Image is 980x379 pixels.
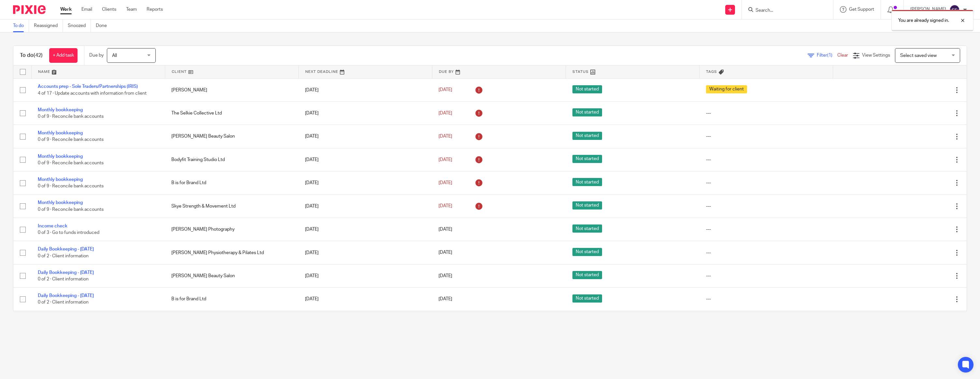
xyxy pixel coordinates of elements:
span: Not started [572,108,602,116]
a: Income check [38,224,67,228]
span: [DATE] [439,157,452,162]
span: Not started [572,201,602,210]
td: [DATE] [298,218,432,241]
span: Not started [572,85,602,93]
td: [DATE] [298,171,432,195]
span: All [112,53,117,58]
a: Snoozed [68,20,91,32]
td: [DATE] [298,125,432,148]
td: [DATE] [298,288,432,311]
a: Daily Bookkeeping - [DATE] [38,270,94,275]
a: Daily Bookkeeping - [DATE] [38,293,94,298]
span: Not started [572,294,602,303]
span: [DATE] [439,274,452,278]
span: (1) [827,53,832,58]
div: --- [706,133,827,140]
div: --- [706,110,827,116]
span: [DATE] [439,204,452,209]
td: [DATE] [298,102,432,125]
td: [PERSON_NAME] Physiotherapy & Pilates Ltd [165,241,298,264]
td: [PERSON_NAME] Beauty Salon [165,264,298,287]
a: Monthly bookkeeping [38,177,83,182]
td: [DATE] [298,264,432,287]
span: 0 of 2 · Client information [38,254,89,258]
span: [DATE] [439,297,452,301]
div: --- [706,156,827,163]
a: Reports [147,6,163,13]
a: Email [81,6,92,13]
span: Not started [572,132,602,140]
a: Clients [102,6,116,13]
a: To do [13,20,29,32]
span: 0 of 9 · Reconcile bank accounts [38,138,104,142]
td: [PERSON_NAME] [165,78,298,102]
span: 4 of 17 · Update accounts with information from client [38,91,147,96]
td: [DATE] [298,195,432,218]
span: 0 of 9 · Reconcile bank accounts [38,184,104,189]
h1: To do [20,52,43,59]
span: 0 of 9 · Reconcile bank accounts [38,114,104,119]
span: Not started [572,271,602,279]
p: You are already signed in. [898,17,949,24]
td: B is for Brand Ltd [165,288,298,311]
td: Skye Strength & Movement Ltd [165,195,298,218]
span: [DATE] [439,181,452,185]
span: (42) [34,53,43,58]
a: Monthly bookkeeping [38,131,83,135]
div: --- [706,203,827,210]
a: Reassigned [34,20,63,32]
span: Select saved view [900,53,937,58]
td: [PERSON_NAME] [165,311,298,334]
td: [DATE] [298,78,432,102]
div: --- [706,226,827,233]
span: Not started [572,155,602,163]
span: Not started [572,224,602,233]
img: svg%3E [949,5,960,15]
a: Accounts prep - Sole Traders/Partnerships (IRIS) [38,84,138,89]
a: Monthly bookkeeping [38,200,83,205]
a: Work [60,6,72,13]
span: Not started [572,248,602,256]
a: Clear [837,53,848,58]
span: [DATE] [439,134,452,139]
td: B is for Brand Ltd [165,171,298,195]
span: [DATE] [439,250,452,255]
span: 0 of 2 · Client information [38,300,89,305]
span: [DATE] [439,111,452,115]
a: Monthly bookkeeping [38,154,83,159]
div: --- [706,273,827,279]
td: [PERSON_NAME] Beauty Salon [165,125,298,148]
img: Pixie [13,5,46,14]
span: [DATE] [439,227,452,232]
span: 0 of 9 · Reconcile bank accounts [38,207,104,212]
td: [DATE] [298,148,432,171]
span: Filter [817,53,837,58]
div: --- [706,296,827,302]
p: Due by [89,52,104,59]
span: [DATE] [439,88,452,92]
td: The Selkie Collective Ltd [165,102,298,125]
span: Tags [706,70,717,74]
a: Done [96,20,112,32]
a: Monthly bookkeeping [38,108,83,112]
span: Waiting for client [706,85,747,93]
a: Team [126,6,137,13]
div: --- [706,250,827,256]
span: 0 of 9 · Reconcile bank accounts [38,161,104,165]
span: 0 of 3 · Go to funds introduced [38,230,99,235]
td: Bodyfit Training Studio Ltd [165,148,298,171]
span: Not started [572,178,602,186]
div: --- [706,180,827,186]
span: 0 of 2 · Client information [38,277,89,281]
td: [PERSON_NAME] Photography [165,218,298,241]
td: [DATE] [298,311,432,334]
span: View Settings [862,53,890,58]
td: [DATE] [298,241,432,264]
a: + Add task [49,48,78,63]
a: Daily Bookkeeping - [DATE] [38,247,94,251]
